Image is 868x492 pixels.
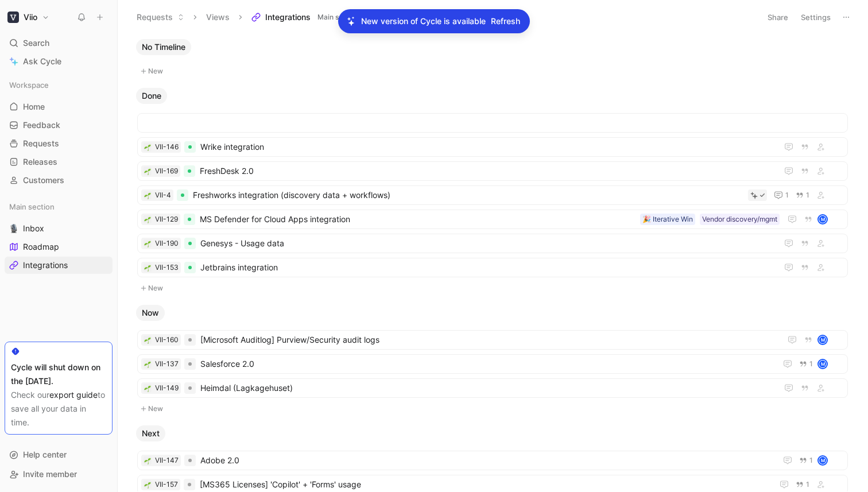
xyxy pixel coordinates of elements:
a: 🌱VII-146Wrike integration [137,137,848,157]
button: 🌱 [144,191,152,199]
div: Workspace [5,76,113,94]
div: VII-146 [155,141,179,153]
button: 🌱 [144,239,152,247]
div: VII-149 [155,382,179,394]
span: [MS365 Licenses] 'Copilot' + 'Forms' usage [200,478,768,491]
span: Home [23,101,45,113]
span: Workspace [9,79,49,91]
a: Requests [5,135,113,152]
div: VII-4 [155,189,171,201]
span: Refresh [491,14,520,28]
button: 🌱 [144,481,152,489]
img: 🌱 [144,385,151,392]
div: VII-147 [155,455,179,466]
span: Customers [23,175,64,186]
button: 1 [793,478,812,491]
span: Requests [23,138,59,149]
div: Search [5,34,113,52]
span: Search [23,36,49,50]
img: 🎙️ [9,224,18,233]
a: 🌱VII-190Genesys - Usage data [137,234,848,253]
button: ViioViio [5,9,52,25]
div: VII-169 [155,165,178,177]
a: export guide [49,390,98,400]
span: Freshworks integration (discovery data + workflows) [193,188,743,202]
a: Feedback [5,117,113,134]
span: 1 [806,481,809,488]
span: Help center [23,450,67,459]
span: Integrations [265,11,311,23]
a: Ask Cycle [5,53,113,70]
span: Roadmap [23,241,59,253]
button: Requests [131,9,189,26]
button: 🌱 [144,456,152,464]
a: 🌱VII-149Heimdal (Lagkagehuset) [137,378,848,398]
button: Share [762,9,793,25]
button: 🌱 [144,336,152,344]
div: 🌱 [144,215,152,223]
span: Integrations [23,259,68,271]
button: Done [136,88,167,104]
button: 🌱 [144,360,152,368]
a: Home [5,98,113,115]
div: VII-157 [155,479,178,490]
span: Inbox [23,223,44,234]
a: 🌱VII-147Adobe 2.01M [137,451,848,470]
div: 🌱 [144,384,152,392]
img: 🌱 [144,337,151,344]
a: 🎙️Inbox [5,220,113,237]
img: 🌱 [144,361,151,368]
div: VII-190 [155,238,179,249]
a: 🌱VII-153Jetbrains integration [137,258,848,277]
span: Now [142,307,159,319]
button: 1 [793,189,812,202]
a: Integrations [5,257,113,274]
div: M [819,456,827,464]
button: 🌱 [144,264,152,272]
button: New [136,64,849,78]
span: No Timeline [142,41,185,53]
div: Main section🎙️InboxRoadmapIntegrations [5,198,113,274]
a: 🌱VII-129MS Defender for Cloud Apps integrationVendor discovery/mgmt🎉 Iterative WinM [137,210,848,229]
img: 🌱 [144,192,151,199]
span: 1 [809,361,813,367]
span: Wrike integration [200,140,773,154]
h1: Viio [24,12,37,22]
span: 1 [806,192,809,199]
a: 🌱VII-169FreshDesk 2.0 [137,161,848,181]
a: 🌱VII-4Freshworks integration (discovery data + workflows)11 [137,185,848,205]
div: No TimelineNew [131,39,854,79]
a: 🌱VII-137Salesforce 2.01M [137,354,848,374]
span: Invite member [23,469,77,479]
span: [Microsoft Auditlog] Purview/Security audit logs [200,333,776,347]
span: Salesforce 2.0 [200,357,772,371]
div: M [819,215,827,223]
span: Feedback [23,119,60,131]
img: 🌱 [144,216,151,223]
div: VII-129 [155,214,178,225]
a: Releases [5,153,113,171]
img: 🌱 [144,241,151,247]
img: Viio [7,11,19,23]
a: 🌱VII-160[Microsoft Auditlog] Purview/Security audit logsM [137,330,848,350]
div: M [819,360,827,368]
img: 🌱 [144,265,151,272]
img: 🌱 [144,144,151,151]
button: 🌱 [144,167,152,175]
button: IntegrationsMain section [246,9,375,26]
button: 1 [772,188,791,202]
button: 1 [797,454,815,467]
div: VII-137 [155,358,179,370]
span: Genesys - Usage data [200,237,773,250]
div: Help center [5,446,113,463]
img: 🌱 [144,482,151,489]
button: 🌱 [144,143,152,151]
p: New version of Cycle is available [361,14,486,28]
